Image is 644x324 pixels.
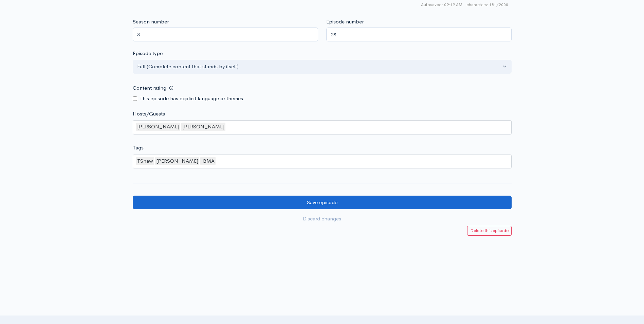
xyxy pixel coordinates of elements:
input: Enter episode number [326,28,512,41]
div: [PERSON_NAME] [136,123,180,131]
input: Enter season number for this episode [133,28,318,41]
div: [PERSON_NAME] [181,123,225,131]
label: Content rating [133,81,166,95]
button: Full (Complete content that stands by itself) [133,60,512,74]
a: Discard changes [133,212,512,226]
span: Autosaved: 09:19 AM [421,2,462,8]
div: [PERSON_NAME] [155,157,199,165]
div: IBMA [200,157,216,165]
label: Hosts/Guests [133,110,165,118]
label: Episode type [133,50,163,57]
div: Full (Complete content that stands by itself) [137,63,501,71]
input: Save episode [133,196,512,210]
label: This episode has explicit language or themes. [140,95,245,103]
div: TShaw [136,157,154,165]
a: Delete this episode [467,226,512,236]
label: Season number [133,18,169,26]
small: Delete this episode [470,228,509,233]
label: Episode number [326,18,364,26]
label: Tags [133,144,144,152]
span: 181/2000 [466,2,508,8]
